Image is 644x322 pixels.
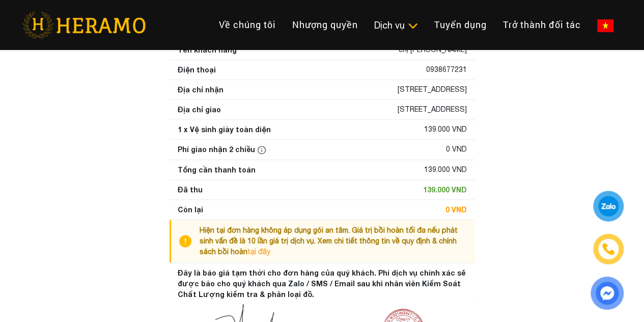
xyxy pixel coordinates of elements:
img: info [179,225,200,257]
img: phone-icon [602,243,614,255]
div: 0 VND [446,144,467,155]
a: tại đây [247,247,270,256]
div: 1 x Vệ sinh giày toàn diện [178,124,271,135]
div: 139.000 VND [423,184,467,195]
div: 0938677231 [426,64,467,75]
div: Địa chỉ nhận [178,84,223,95]
div: Còn lại [178,204,203,215]
a: Về chúng tôi [211,14,284,36]
div: Địa chỉ giao [178,104,221,115]
a: Trở thành đối tác [495,14,589,36]
img: heramo-logo.png [22,12,146,38]
div: [STREET_ADDRESS] [398,104,467,115]
a: Nhượng quyền [284,14,366,36]
div: Đã thu [178,184,203,195]
span: Hiện tại đơn hàng không áp dụng gói an tâm. Giá trị bồi hoàn tối đa nếu phát sinh vấn đề là 10 lầ... [200,226,458,256]
div: Tổng cần thanh toán [178,164,256,175]
div: Dịch vụ [374,18,418,32]
div: 139.000 VND [424,124,467,135]
div: 139.000 VND [424,164,467,175]
div: [STREET_ADDRESS] [398,84,467,95]
a: phone-icon [594,234,623,264]
div: Phí giao nhận 2 chiều [178,144,268,155]
a: Tuyển dụng [426,14,495,36]
img: vn-flag.png [597,19,613,32]
div: 0 VND [445,204,467,215]
img: subToggleIcon [407,21,418,31]
div: Điện thoại [178,64,216,75]
img: info [258,146,266,154]
div: Đây là báo giá tạm thời cho đơn hàng của quý khách. Phí dịch vụ chính xác sẽ được báo cho quý khá... [178,267,467,300]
